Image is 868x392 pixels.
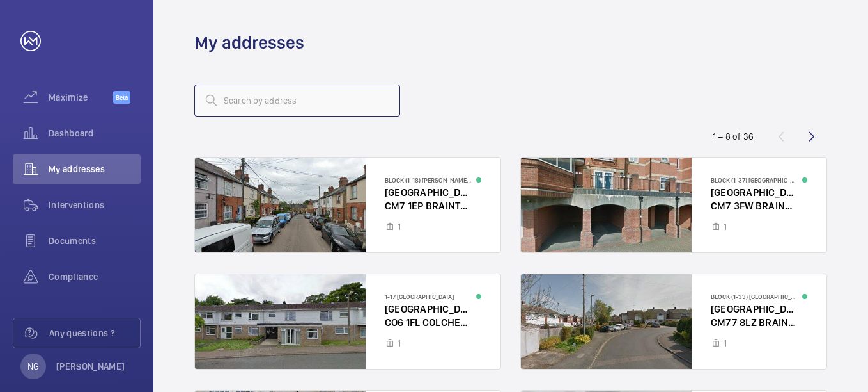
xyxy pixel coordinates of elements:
[194,31,304,54] h1: My addresses
[49,127,141,140] span: Dashboard
[49,234,141,247] span: Documents
[27,360,39,373] p: NG
[713,130,754,143] div: 1 – 8 of 36
[49,270,141,283] span: Compliance
[56,360,125,373] p: [PERSON_NAME]
[49,327,140,339] span: Any questions ?
[194,85,400,117] input: Search by address
[49,163,141,176] span: My addresses
[113,91,130,104] span: Beta
[49,199,141,211] span: Interventions
[49,91,113,104] span: Maximize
